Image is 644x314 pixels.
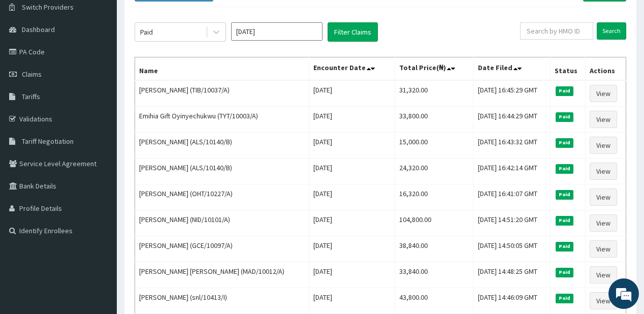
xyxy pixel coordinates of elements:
a: View [590,266,617,284]
td: [DATE] [309,184,395,210]
td: [DATE] [309,262,395,288]
td: [DATE] 16:44:29 GMT [474,107,550,133]
td: Emihia Gift Oyinyechukwu (TYT/10003/A) [135,107,309,133]
td: [DATE] 14:48:25 GMT [474,262,550,288]
td: 38,840.00 [395,236,474,262]
th: Date Filed [474,57,550,81]
a: View [590,214,617,232]
input: Select Month and Year [231,22,323,41]
td: 104,800.00 [395,210,474,236]
div: Paid [140,27,153,37]
td: [DATE] [309,236,395,262]
td: [DATE] [309,159,395,184]
input: Search by HMO ID [520,22,593,40]
a: View [590,189,617,206]
td: 33,800.00 [395,107,474,133]
span: Claims [22,70,42,79]
a: View [590,137,617,154]
a: View [590,163,617,180]
td: [PERSON_NAME] (NID/10101/A) [135,210,309,236]
a: View [590,85,617,102]
td: [DATE] [309,80,395,107]
td: 33,840.00 [395,262,474,288]
span: Paid [556,242,574,251]
span: Paid [556,294,574,303]
span: Paid [556,86,574,96]
span: Paid [556,112,574,121]
th: Status [550,57,586,81]
td: 24,320.00 [395,159,474,184]
span: Tariff Negotiation [22,137,74,146]
td: [PERSON_NAME] [PERSON_NAME] (MAD/10012/A) [135,262,309,288]
td: [DATE] 16:41:07 GMT [474,184,550,210]
span: Dashboard [22,25,55,34]
button: Filter Claims [328,22,378,42]
a: View [590,240,617,258]
td: [DATE] [309,288,395,314]
span: We're online! [59,93,140,196]
td: [DATE] 14:51:20 GMT [474,210,550,236]
td: [DATE] [309,107,395,133]
th: Name [135,57,309,81]
span: Paid [556,190,574,199]
td: 43,800.00 [395,288,474,314]
td: [DATE] 14:50:05 GMT [474,236,550,262]
span: Paid [556,268,574,277]
span: Paid [556,164,574,173]
td: 31,320.00 [395,80,474,107]
span: Switch Providers [22,3,74,12]
td: [PERSON_NAME] (TIB/10037/A) [135,80,309,107]
td: [PERSON_NAME] (ALS/10140/B) [135,133,309,159]
div: Minimize live chat window [167,5,191,29]
th: Total Price(₦) [395,57,474,81]
span: Paid [556,216,574,225]
td: 15,000.00 [395,133,474,159]
img: d_794563401_company_1708531726252_794563401 [19,51,41,76]
td: [PERSON_NAME] (OHT/10227/A) [135,184,309,210]
th: Encounter Date [309,57,395,81]
a: View [590,292,617,309]
td: [DATE] 16:45:29 GMT [474,80,550,107]
a: View [590,111,617,128]
td: [DATE] 16:42:14 GMT [474,159,550,184]
div: Chat with us now [53,57,171,70]
textarea: Type your message and hit 'Enter' [5,207,194,243]
td: [PERSON_NAME] (GCE/10097/A) [135,236,309,262]
td: 16,320.00 [395,184,474,210]
td: [PERSON_NAME] (ALS/10140/B) [135,159,309,184]
span: Tariffs [22,92,40,101]
td: [DATE] [309,133,395,159]
th: Actions [586,57,626,81]
td: [DATE] 16:43:32 GMT [474,133,550,159]
span: Paid [556,138,574,147]
td: [DATE] 14:46:09 GMT [474,288,550,314]
td: [PERSON_NAME] (snl/10413/I) [135,288,309,314]
input: Search [597,22,626,40]
td: [DATE] [309,210,395,236]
